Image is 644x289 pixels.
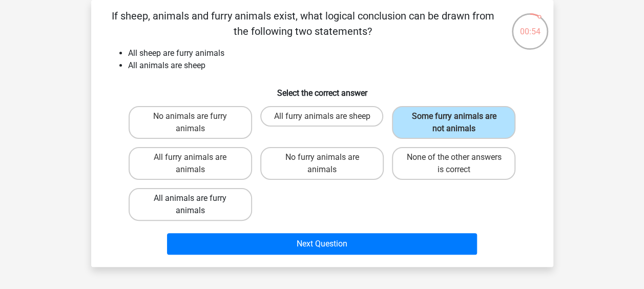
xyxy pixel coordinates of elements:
h6: Select the correct answer [108,80,537,98]
li: All animals are sheep [128,59,537,72]
label: No furry animals are animals [260,147,384,180]
label: All furry animals are animals [129,147,252,180]
label: All furry animals are sheep [260,106,383,127]
p: If sheep, animals and furry animals exist, what logical conclusion can be drawn from the followin... [108,8,498,39]
button: Next Question [167,233,477,255]
label: No animals are furry animals [129,106,252,139]
label: All animals are furry animals [129,188,252,221]
label: None of the other answers is correct [392,147,515,180]
label: Some furry animals are not animals [392,106,515,139]
div: 00:54 [511,12,549,38]
li: All sheep are furry animals [128,47,537,59]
